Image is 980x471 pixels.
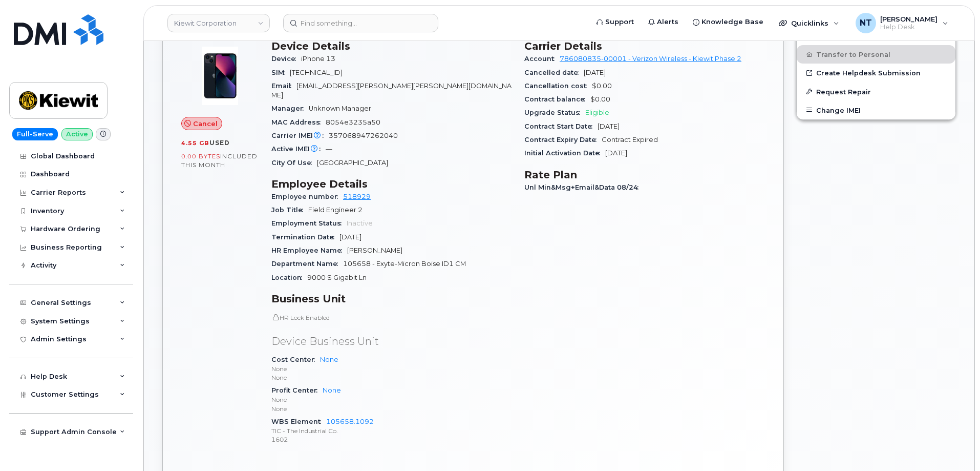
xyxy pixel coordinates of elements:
[524,109,585,116] span: Upgrade Status
[181,153,220,160] span: 0.00 Bytes
[584,69,606,76] span: [DATE]
[309,105,371,112] span: Unknown Manager
[598,122,620,130] span: [DATE]
[585,109,609,116] span: Eligible
[524,183,644,191] span: Unl Min&Msg+Email&Data 08/24
[320,356,338,363] a: None
[271,260,343,268] span: Department Name
[641,12,686,32] a: Alerts
[271,82,512,99] span: [EMAIL_ADDRESS][PERSON_NAME][PERSON_NAME][DOMAIN_NAME]
[589,12,641,32] a: Support
[271,69,290,76] span: SIM
[271,373,512,382] p: None
[797,64,955,82] a: Create Helpdesk Submission
[271,364,512,373] p: None
[592,82,612,90] span: $0.00
[797,101,955,119] button: Change IMEI
[181,139,209,147] span: 4.55 GB
[271,206,308,214] span: Job Title
[271,145,326,153] span: Active IMEI
[308,206,363,214] span: Field Engineer 2
[791,19,828,27] span: Quicklinks
[524,55,560,63] span: Account
[329,132,398,139] span: 357068947262040
[860,17,872,29] span: NT
[271,293,512,305] h3: Business Unit
[301,55,335,63] span: iPhone 13
[657,17,678,27] span: Alerts
[271,418,326,425] span: WBS Element
[797,45,955,64] button: Transfer to Personal
[323,386,341,394] a: None
[271,435,512,444] p: 1602
[524,82,592,90] span: Cancellation cost
[271,395,512,404] p: None
[271,193,343,200] span: Employee number
[271,178,512,190] h3: Employee Details
[524,122,598,130] span: Contract Start Date
[167,14,270,32] a: Kiewit Corporation
[848,13,955,33] div: Nicholas Taylor
[271,219,347,227] span: Employment Status
[343,260,466,268] span: 105658 - Exyte-Micron Boise ID1 CM
[590,95,610,103] span: $0.00
[271,334,512,349] p: Device Business Unit
[283,14,438,32] input: Find something...
[271,118,326,126] span: MAC Address
[772,13,846,33] div: Quicklinks
[339,233,361,241] span: [DATE]
[209,139,230,147] span: used
[189,45,251,107] img: image20231002-3703462-1ig824h.jpeg
[290,69,343,76] span: [TECHNICAL_ID]
[271,82,296,90] span: Email
[271,132,329,139] span: Carrier IMEI
[271,386,323,394] span: Profit Center
[326,418,374,425] a: 105658.1092
[560,55,741,63] a: 786080835-00001 - Verizon Wireless - Kiewit Phase 2
[347,247,402,254] span: [PERSON_NAME]
[271,233,339,241] span: Termination Date
[880,15,938,23] span: [PERSON_NAME]
[605,17,634,27] span: Support
[524,136,602,144] span: Contract Expiry Date
[271,313,512,322] p: HR Lock Enabled
[271,105,309,112] span: Manager
[524,69,584,76] span: Cancelled date
[271,159,317,167] span: City Of Use
[524,169,765,181] h3: Rate Plan
[935,426,972,463] iframe: Messenger Launcher
[271,426,512,435] p: TIC - The Industrial Co.
[271,40,512,52] h3: Device Details
[605,149,627,157] span: [DATE]
[797,83,955,101] button: Request Repair
[524,95,590,103] span: Contract balance
[326,145,332,153] span: —
[701,17,763,27] span: Knowledge Base
[602,136,658,144] span: Contract Expired
[271,55,301,63] span: Device
[524,40,765,52] h3: Carrier Details
[880,23,938,31] span: Help Desk
[193,119,218,129] span: Cancel
[271,356,320,363] span: Cost Center
[524,149,605,157] span: Initial Activation Date
[271,404,512,413] p: None
[347,219,373,227] span: Inactive
[271,247,347,254] span: HR Employee Name
[343,193,371,200] a: 518929
[317,159,388,167] span: [GEOGRAPHIC_DATA]
[686,12,771,32] a: Knowledge Base
[326,118,380,126] span: 8054e3235a50
[307,274,367,281] span: 9000 S Gigabit Ln
[271,274,307,281] span: Location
